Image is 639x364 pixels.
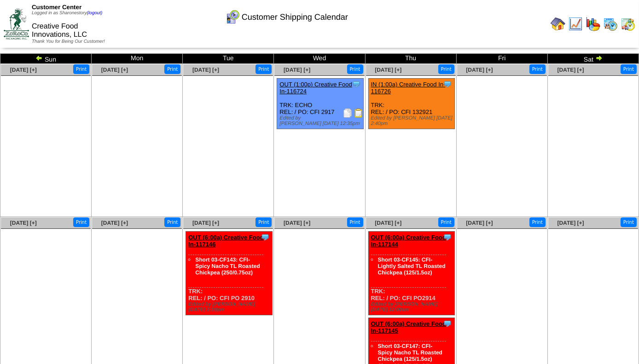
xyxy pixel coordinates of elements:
[371,320,446,334] a: OUT (6:00a) Creative Food In-117145
[368,79,454,129] div: TRK: REL: / PO: CFI 132921
[186,232,272,315] div: TRK: REL: / PO: CFI PO 2910
[195,256,260,276] a: Short 03-CF143: CFI-Spicy Nacho TL Roasted Chickpea (250/0.75oz)
[352,80,361,89] img: Tooltip
[595,54,603,62] img: arrowright.gif
[225,10,240,24] img: calendarcustomer.gif
[438,64,454,74] button: Print
[378,343,442,362] a: Short 03-CF147: CFI-Spicy Nacho TL Roasted Chickpea (125/1.5oz)
[73,217,89,227] button: Print
[32,11,102,16] span: Logged in as Sharonestory
[192,67,219,73] a: [DATE] [+]
[279,81,352,95] a: OUT (1:00p) Creative Food In-116724
[365,54,456,64] td: Thu
[558,220,584,226] a: [DATE] [+]
[443,233,452,242] img: Tooltip
[378,256,446,276] a: Short 03-CF145: CFI-Lightly Salted TL Roasted Chickpea (125/1.5oz)
[529,217,546,227] button: Print
[347,217,363,227] button: Print
[371,234,446,248] a: OUT (6:00a) Creative Food In-117144
[621,17,635,31] img: calendarinout.gif
[4,8,29,39] img: ZoRoCo_Logo(Green%26Foil)%20jpg.webp
[456,54,547,64] td: Fri
[279,115,363,126] div: Edited by [PERSON_NAME] [DATE] 12:35pm
[443,80,452,89] img: Tooltip
[35,54,43,62] img: arrowleft.gif
[101,220,128,226] a: [DATE] [+]
[0,54,92,64] td: Sun
[558,67,584,73] a: [DATE] [+]
[368,232,454,315] div: TRK: REL: / PO: CFI PO2914
[347,64,363,74] button: Print
[466,67,493,73] a: [DATE] [+]
[92,54,183,64] td: Mon
[371,115,454,126] div: Edited by [PERSON_NAME] [DATE] 2:40pm
[183,54,274,64] td: Tue
[371,81,446,95] a: IN (1:00a) Creative Food In-116726
[32,4,81,11] span: Customer Center
[73,64,89,74] button: Print
[32,23,87,39] span: Creative Food Innovations, LLC
[261,233,270,242] img: Tooltip
[256,217,272,227] button: Print
[10,220,37,226] a: [DATE] [+]
[256,64,272,74] button: Print
[101,67,128,73] a: [DATE] [+]
[443,319,452,328] img: Tooltip
[188,234,263,248] a: OUT (6:00a) Creative Food In-117146
[284,67,310,73] a: [DATE] [+]
[371,301,454,313] div: Edited by [PERSON_NAME] [DATE] 12:00am
[277,79,363,129] div: TRK: ECHO REL: / PO: CFI 2917
[551,17,565,31] img: home.gif
[438,217,454,227] button: Print
[375,220,401,226] a: [DATE] [+]
[164,64,180,74] button: Print
[529,64,546,74] button: Print
[192,220,219,226] a: [DATE] [+]
[87,11,103,16] a: (logout)
[242,12,348,22] span: Customer Shipping Calendar
[375,67,401,73] a: [DATE] [+]
[568,17,583,31] img: line_graph.gif
[466,220,493,226] a: [DATE] [+]
[621,64,637,74] button: Print
[603,17,618,31] img: calendarprod.gif
[343,108,352,118] img: Packing Slip
[284,220,310,226] a: [DATE] [+]
[621,217,637,227] button: Print
[274,54,365,64] td: Wed
[586,17,600,31] img: graph.gif
[547,54,639,64] td: Sat
[164,217,180,227] button: Print
[354,108,363,118] img: Bill of Lading
[32,39,105,44] span: Thank You for Being Our Customer!
[10,67,37,73] a: [DATE] [+]
[188,301,272,313] div: Edited by [PERSON_NAME] [DATE] 3:18pm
